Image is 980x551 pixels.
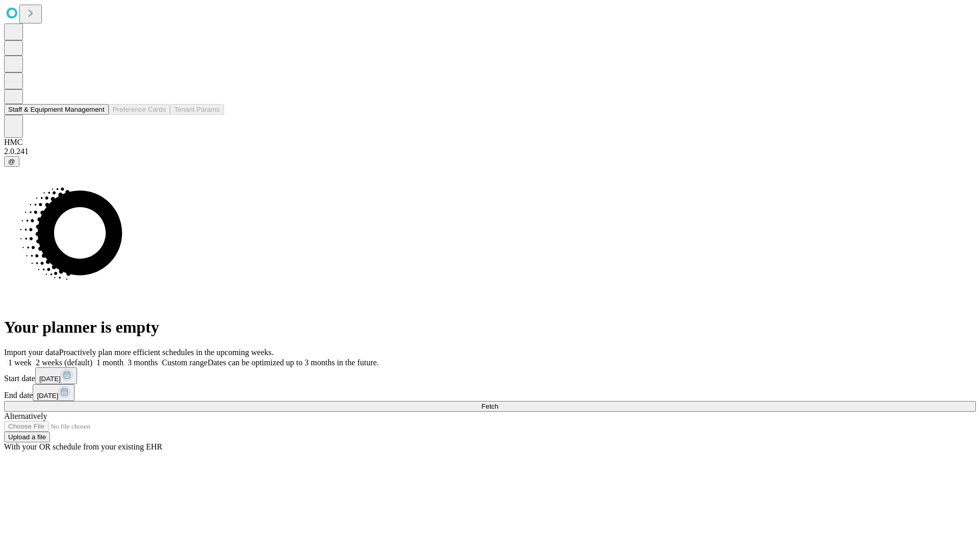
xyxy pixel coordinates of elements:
span: Alternatively [4,412,47,420]
button: [DATE] [33,384,75,401]
span: Dates can be optimized up to 3 months in the future. [208,358,379,367]
button: Preference Cards [109,104,170,115]
span: @ [8,158,15,165]
div: HMC [4,138,976,147]
button: Tenant Params [170,104,224,115]
span: Custom range [162,358,207,367]
button: @ [4,156,19,167]
div: 2.0.241 [4,147,976,156]
div: End date [4,384,976,401]
button: Staff & Equipment Management [4,104,109,115]
span: 1 month [96,358,124,367]
span: [DATE] [39,375,61,383]
span: Proactively plan more efficient schedules in the upcoming weeks. [59,348,274,357]
span: [DATE] [37,392,58,399]
span: Fetch [481,403,498,410]
button: [DATE] [35,367,77,384]
button: Fetch [4,401,976,412]
button: Upload a file [4,432,50,442]
span: With your OR schedule from your existing EHR [4,442,162,451]
h1: Your planner is empty [4,318,976,337]
span: 3 months [128,358,158,367]
span: 2 weeks (default) [36,358,92,367]
span: Import your data [4,348,59,357]
div: Start date [4,367,976,384]
span: 1 week [8,358,32,367]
